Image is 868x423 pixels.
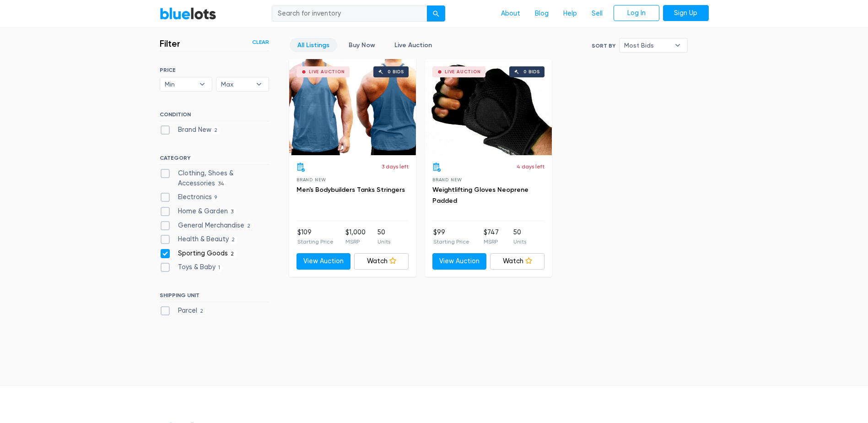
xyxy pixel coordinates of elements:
a: Watch [354,253,409,270]
span: 2 [211,127,221,134]
p: Units [377,238,390,246]
label: Home & Garden [160,206,237,217]
span: Min [165,77,195,91]
a: Watch [490,253,545,270]
a: Live Auction [387,38,440,52]
label: Toys & Baby [160,262,223,272]
input: Search for inventory [272,5,427,22]
span: 9 [212,195,220,202]
h6: SHIPPING UNIT [160,292,269,302]
h6: CONDITION [160,111,269,121]
a: Buy Now [341,38,383,52]
span: 3 [228,208,237,216]
li: $99 [433,228,469,246]
li: 50 [377,228,390,246]
label: Clothing, Shoes & Accessories [160,168,269,188]
a: BlueLots [160,7,216,20]
label: General Merchandise [160,221,253,231]
b: ▾ [668,38,687,52]
span: 2 [244,222,253,230]
div: Live Auction [309,70,345,74]
label: Sort By [592,42,615,50]
b: ▾ [249,77,269,91]
p: Starting Price [433,238,469,246]
span: Max [221,77,251,91]
span: Brand New [432,177,462,182]
a: Sell [584,5,610,22]
a: Sign Up [663,5,709,22]
span: Most Bids [624,38,670,52]
li: 50 [513,228,526,246]
a: All Listings [290,38,337,52]
label: Parcel [160,306,206,316]
li: $747 [484,228,499,246]
p: MSRP [345,238,366,246]
a: Live Auction 0 bids [289,59,416,155]
span: 2 [197,308,206,315]
li: $1,000 [345,228,366,246]
span: 2 [229,236,238,244]
b: ▾ [193,77,212,91]
a: Help [556,5,584,22]
span: 1 [216,265,223,272]
label: Health & Beauty [160,234,238,244]
div: 0 bids [523,70,540,74]
a: Clear [252,38,269,46]
span: Brand New [297,177,326,182]
h6: CATEGORY [160,155,269,165]
a: Weightlifting Gloves Neoprene Padded [432,186,528,205]
span: 34 [215,180,227,188]
span: 2 [228,250,237,258]
a: View Auction [432,253,487,270]
a: Blog [528,5,556,22]
a: View Auction [297,253,351,270]
p: MSRP [484,238,499,246]
a: Live Auction 0 bids [425,59,552,155]
label: Sporting Goods [160,249,237,259]
div: 0 bids [388,70,404,74]
a: About [494,5,528,22]
p: Units [513,238,526,246]
h3: Filter [160,38,180,49]
label: Brand New [160,125,221,135]
li: $109 [297,228,334,246]
p: Starting Price [297,238,334,246]
p: 3 days left [382,163,409,171]
a: Log In [614,5,659,22]
div: Live Auction [445,70,481,74]
a: Men's Bodybuilders Tanks Stringers [297,186,405,194]
p: 4 days left [517,163,545,171]
h6: PRICE [160,67,269,73]
label: Electronics [160,192,220,202]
